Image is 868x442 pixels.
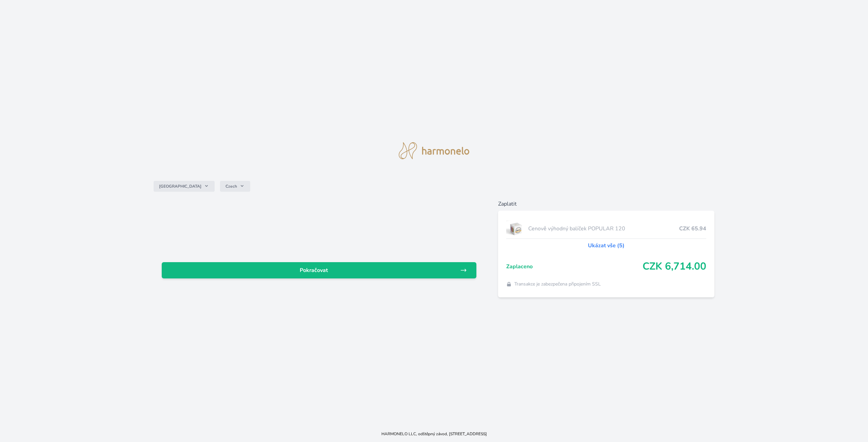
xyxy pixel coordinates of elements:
img: logo.svg [399,142,469,159]
button: [GEOGRAPHIC_DATA] [154,181,215,192]
button: Czech [220,181,250,192]
img: popular.jpg [506,220,526,237]
span: Zaplaceno [506,262,642,271]
h6: Zaplatit [498,200,714,208]
a: Pokračovat [162,262,476,278]
span: Transakce je zabezpečena připojením SSL [514,281,601,288]
span: Pokračovat [167,266,460,274]
span: CZK 65.94 [679,225,706,233]
span: Czech [225,184,237,189]
span: CZK 6,714.00 [643,260,706,273]
span: Cenově výhodný balíček POPULAR 120 [528,225,679,233]
a: Ukázat vše (5) [588,241,625,250]
span: [GEOGRAPHIC_DATA] [159,184,201,189]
